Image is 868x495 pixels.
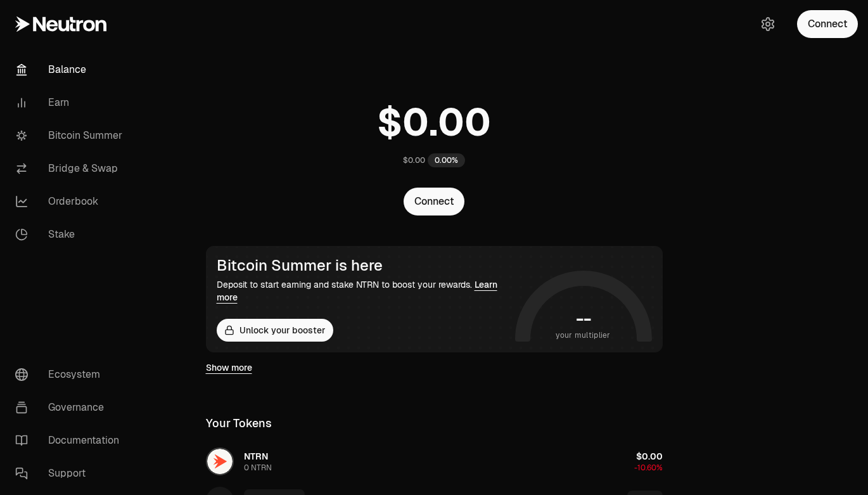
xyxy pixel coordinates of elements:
a: Documentation [5,424,137,457]
div: Bitcoin Summer is here [217,257,510,274]
button: Connect [404,188,464,215]
div: $0.00 [403,155,425,165]
a: Support [5,457,137,490]
a: Bridge & Swap [5,152,137,185]
a: Earn [5,86,137,119]
a: Governance [5,391,137,424]
h1: -- [576,309,590,329]
a: Stake [5,218,137,251]
div: 0.00% [428,153,465,167]
div: Deposit to start earning and stake NTRN to boost your rewards. [217,278,510,304]
a: Balance [5,53,137,86]
span: your multiplier [556,329,611,342]
div: Your Tokens [206,415,272,432]
button: Unlock your booster [217,319,333,342]
button: Connect [797,10,858,38]
a: Show more [206,361,252,374]
a: Ecosystem [5,358,137,391]
a: Orderbook [5,185,137,218]
a: Bitcoin Summer [5,119,137,152]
